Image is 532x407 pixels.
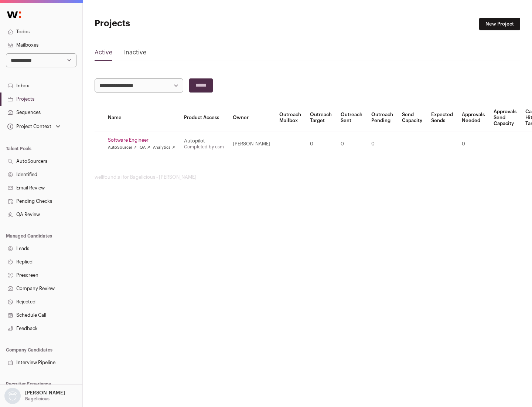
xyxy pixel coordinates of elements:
[184,138,224,144] div: Autopilot
[153,145,175,151] a: Analytics ↗
[457,131,489,157] td: 0
[367,131,398,157] td: 0
[398,104,427,131] th: Send Capacity
[3,388,66,404] button: Open dropdown
[95,18,236,30] h1: Projects
[275,104,306,131] th: Outreach Mailbox
[184,145,224,149] a: Completed by csm
[180,104,228,131] th: Product Access
[228,104,275,131] th: Owner
[108,145,137,151] a: AutoSourcer ↗
[124,48,146,60] a: Inactive
[6,121,62,132] button: Open dropdown
[6,124,51,129] div: Project Context
[25,396,50,402] p: Bagelicious
[25,390,65,396] p: [PERSON_NAME]
[3,7,25,22] img: Wellfound
[108,137,175,143] a: Software Engineer
[306,131,336,157] td: 0
[489,104,521,131] th: Approvals Send Capacity
[336,104,367,131] th: Outreach Sent
[95,174,520,180] footer: wellfound:ai for Bagelicious - [PERSON_NAME]
[479,18,520,30] a: New Project
[367,104,398,131] th: Outreach Pending
[336,131,367,157] td: 0
[4,388,21,404] img: nopic.png
[306,104,336,131] th: Outreach Target
[103,104,180,131] th: Name
[140,145,150,151] a: QA ↗
[457,104,489,131] th: Approvals Needed
[427,104,457,131] th: Expected Sends
[228,131,275,157] td: [PERSON_NAME]
[95,48,112,60] a: Active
